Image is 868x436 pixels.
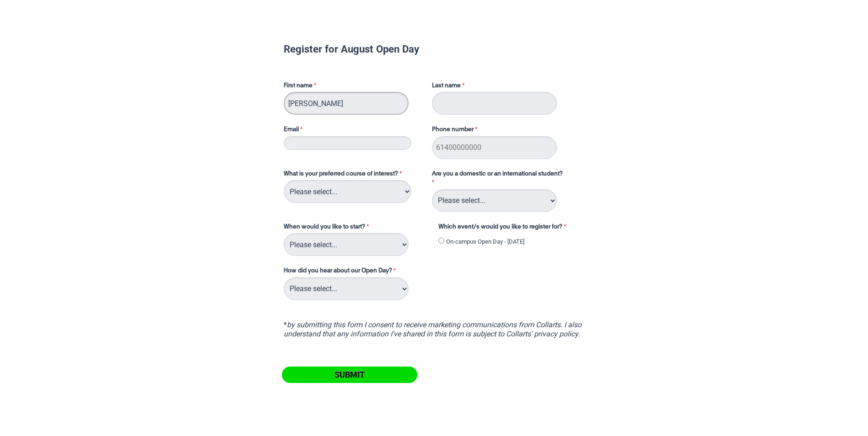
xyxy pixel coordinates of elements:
[446,237,524,246] label: On-campus Open Day - [DATE]
[284,320,582,338] i: by submitting this form I consent to receive marketing communications from Collarts. I also under...
[284,136,411,150] input: Email
[284,180,411,203] select: What is your preferred course of interest?
[284,233,409,256] select: When would you like to start?
[284,277,409,300] select: How did you hear about our Open Day?
[284,125,423,136] label: Email
[432,136,557,159] input: Phone number
[432,81,467,92] label: Last name
[432,92,557,115] input: Last name
[432,171,563,177] span: Are you a domestic or an international student?
[284,44,585,53] h1: Register for August Open Day
[284,223,429,234] label: When would you like to start?
[438,223,577,234] label: Which event/s would you like to register for?
[432,189,557,212] select: Are you a domestic or an international student?
[282,367,417,383] input: Submit
[284,92,409,115] input: First name
[432,125,480,136] label: Phone number
[284,266,398,277] label: How did you hear about our Open Day?
[284,81,423,92] label: First name
[284,170,423,181] label: What is your preferred course of interest?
